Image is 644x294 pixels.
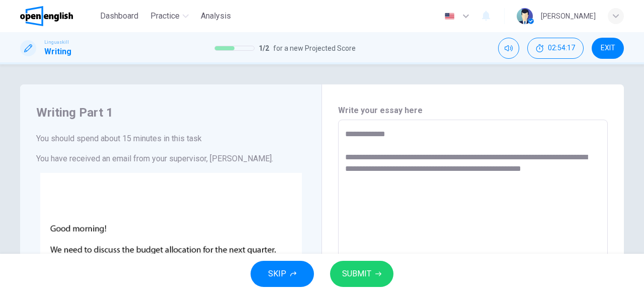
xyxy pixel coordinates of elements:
[541,10,596,22] div: [PERSON_NAME]
[44,39,69,46] span: Linguaskill
[20,6,73,26] img: OpenEnglish logo
[197,7,235,25] button: Analysis
[44,46,71,58] h1: Writing
[268,267,286,281] span: SKIP
[517,8,533,24] img: Profile picture
[201,10,231,22] span: Analysis
[527,38,584,59] div: Hide
[342,267,371,281] span: SUBMIT
[100,10,138,22] span: Dashboard
[527,38,584,59] button: 02:54:17
[259,42,269,54] span: 1 / 2
[338,105,608,117] h6: Write your essay here
[601,44,615,52] span: EXIT
[498,38,519,59] div: Mute
[150,10,180,22] span: Practice
[443,13,456,20] img: en
[592,38,624,59] button: EXIT
[36,133,305,145] h6: You should spend about 15 minutes in this task
[330,261,393,287] button: SUBMIT
[36,153,305,165] h6: You have received an email from your supervisor, [PERSON_NAME].
[20,6,96,26] a: OpenEnglish logo
[96,7,142,25] button: Dashboard
[273,42,356,54] span: for a new Projected Score
[146,7,193,25] button: Practice
[36,105,305,121] h4: Writing Part 1
[251,261,314,287] button: SKIP
[548,44,575,52] span: 02:54:17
